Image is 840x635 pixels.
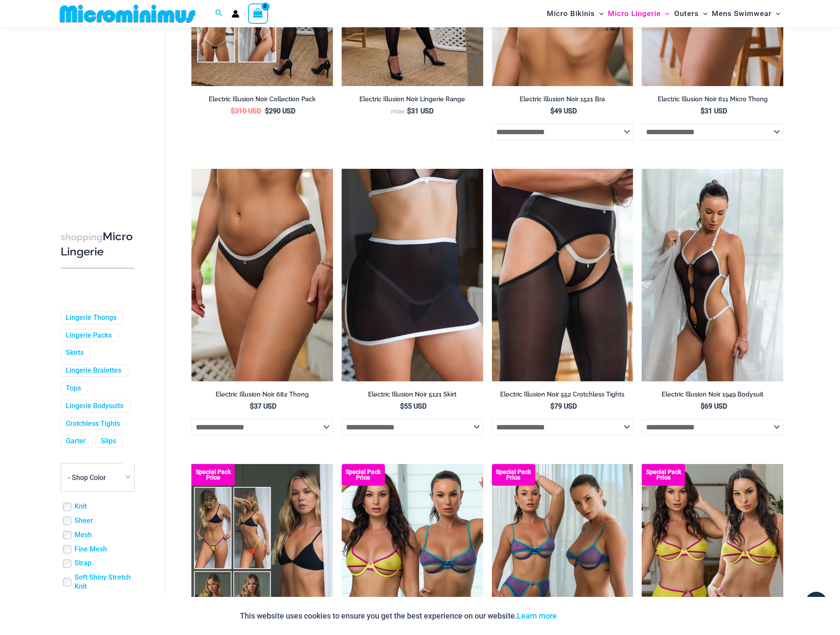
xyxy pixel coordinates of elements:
[642,169,783,381] a: Electric Illusion Noir 1949 Bodysuit 03Electric Illusion Noir 1949 Bodysuit 04Electric Illusion N...
[674,3,699,25] span: Outers
[342,95,483,103] h2: Electric Illusion Noir Lingerie Range
[74,545,107,554] a: Fine Mesh
[712,3,772,25] span: Mens Swimwear
[391,109,405,115] span: From:
[492,469,535,480] b: Special Pack Price
[492,390,633,399] h2: Electric Illusion Noir 552 Crotchless Tights
[232,10,239,18] a: Account icon link
[248,3,268,23] a: View Shopping Cart, empty
[191,95,333,106] a: Electric Illusion Noir Collection Pack
[191,95,333,103] h2: Electric Illusion Noir Collection Pack
[606,3,672,25] a: Micro LingerieMenu ToggleMenu Toggle
[342,169,483,381] img: Electric Illusion Noir Skirt 02
[642,169,783,381] img: Electric Illusion Noir 1949 Bodysuit 03
[66,349,84,358] a: Skirts
[545,3,606,25] a: Micro BikinisMenu ToggleMenu Toggle
[492,169,633,381] img: Electric Illusion Noir 1521 Bra 611 Micro 552 Tights 06
[250,402,276,410] bdi: 37 USD
[492,95,633,106] a: Electric Illusion Noir 1521 Bra
[61,29,139,203] iframe: TrustedSite Certified
[642,390,783,399] h2: Electric Illusion Noir 1949 Bodysuit
[342,390,483,399] h2: Electric Illusion Noir 5121 Skirt
[661,3,669,25] span: Menu Toggle
[74,503,87,512] a: Knit
[66,437,86,446] a: Garter
[61,232,103,242] span: shopping
[342,469,385,480] b: Special Pack Price
[642,390,783,402] a: Electric Illusion Noir 1949 Bodysuit
[240,609,557,622] p: This website uses cookies to ensure you get the best experience on our website.
[191,469,235,480] b: Special Pack Price
[550,107,554,115] span: $
[61,229,135,259] h3: Micro Lingerie
[66,331,112,340] a: Lingerie Packs
[701,107,727,115] bdi: 31 USD
[191,390,333,402] a: Electric Illusion Noir 682 Thong
[68,474,106,482] span: - Shop Color
[66,367,121,376] a: Lingerie Bralettes
[400,402,404,410] span: $
[642,469,685,480] b: Special Pack Price
[74,531,92,540] a: Mesh
[265,107,269,115] span: $
[701,402,727,410] bdi: 69 USD
[672,3,710,25] a: OutersMenu ToggleMenu Toggle
[701,402,704,410] span: $
[563,606,600,626] button: Accept
[492,95,633,103] h2: Electric Illusion Noir 1521 Bra
[61,464,134,492] span: - Shop Color
[74,516,93,525] a: Sheer
[66,402,123,411] a: Lingerie Bodysuits
[400,402,426,410] bdi: 55 USD
[550,402,554,410] span: $
[642,95,783,103] h2: Electric Illusion Noir 611 Micro Thong
[407,107,411,115] span: $
[550,402,577,410] bdi: 79 USD
[595,3,604,25] span: Menu Toggle
[517,611,557,620] a: Learn more
[66,313,116,322] a: Lingerie Thongs
[699,3,708,25] span: Menu Toggle
[342,169,483,381] a: Electric Illusion Noir Skirt 02Electric Illusion Noir 1521 Bra 611 Micro 5121 Skirt 01Electric Il...
[342,390,483,402] a: Electric Illusion Noir 5121 Skirt
[66,384,81,393] a: Tops
[191,390,333,399] h2: Electric Illusion Noir 682 Thong
[772,3,780,25] span: Menu Toggle
[250,402,254,410] span: $
[550,107,577,115] bdi: 49 USD
[492,169,633,381] a: Electric Illusion Noir 1521 Bra 611 Micro 552 Tights 06Electric Illusion Noir 1521 Bra 611 Micro ...
[215,8,223,19] a: Search icon link
[231,107,235,115] span: $
[701,107,704,115] span: $
[191,169,333,381] a: Electric Illusion Noir 682 Thong 01Electric Illusion Noir 682 Thong 02Electric Illusion Noir 682 ...
[66,419,120,429] a: Crotchless Tights
[407,107,433,115] bdi: 31 USD
[74,559,91,568] a: Strap
[492,390,633,402] a: Electric Illusion Noir 552 Crotchless Tights
[342,95,483,106] a: Electric Illusion Noir Lingerie Range
[61,464,135,492] span: - Shop Color
[543,1,784,26] nav: Site Navigation
[642,95,783,106] a: Electric Illusion Noir 611 Micro Thong
[101,437,116,446] a: Slips
[608,3,661,25] span: Micro Lingerie
[191,169,333,381] img: Electric Illusion Noir 682 Thong 01
[547,3,595,25] span: Micro Bikinis
[74,574,135,592] a: Soft Shiny Stretch Knit
[710,3,782,25] a: Mens SwimwearMenu ToggleMenu Toggle
[231,107,261,115] bdi: 310 USD
[265,107,295,115] bdi: 290 USD
[56,4,199,23] img: MM SHOP LOGO FLAT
